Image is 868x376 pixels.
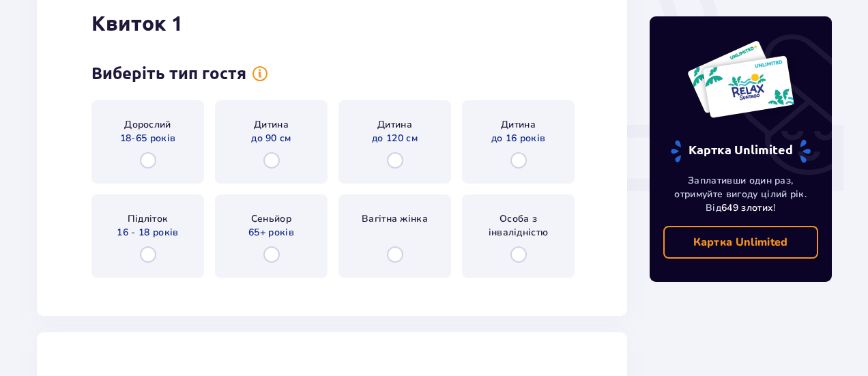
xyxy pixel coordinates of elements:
span: до 90 см [251,132,291,145]
span: Вагітна жінка [362,212,428,226]
h3: Виберіть тип гостя [91,63,246,84]
span: Сеньйор [251,212,291,226]
p: Картка Unlimited [669,139,812,163]
a: Картка Unlimited [663,226,819,259]
span: 16 - 18 років [117,226,178,240]
span: Дорослий [124,118,171,132]
span: Дитина [501,118,536,132]
span: 18-65 років [120,132,176,145]
p: Заплативши один раз, отримуйте вигоду цілий рік. Від ! [663,174,819,215]
span: до 16 років [491,132,546,145]
img: Дві річні картки до Suntago з написом 'UNLIMITED RELAX', на білому тлі з тропічним листям і сонцем. [686,40,795,119]
span: Дитина [254,118,289,132]
span: до 120 см [372,132,418,145]
h2: Квиток 1 [91,10,183,36]
span: Особа з інвалідністю [474,212,562,240]
span: Підліток [128,212,169,226]
span: 65+ років [248,226,294,240]
span: 649 злотих [721,201,773,214]
span: Дитина [377,118,412,132]
p: Картка Unlimited [693,235,788,250]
